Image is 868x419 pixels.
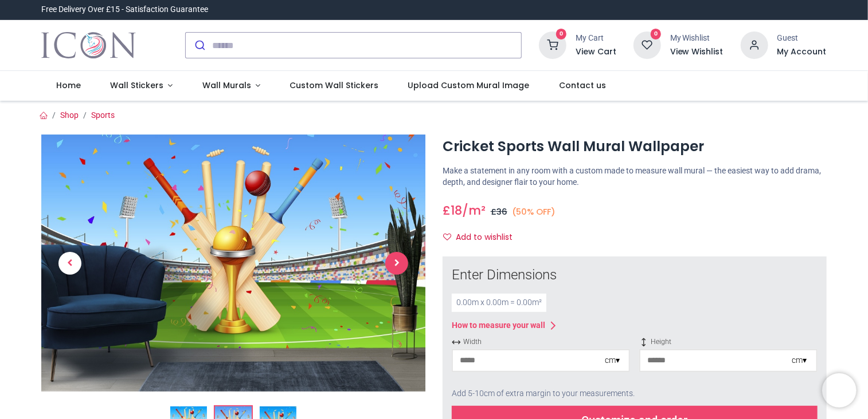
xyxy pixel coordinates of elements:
[576,46,616,58] a: View Cart
[95,71,187,101] a: Wall Stickers
[91,110,115,120] a: Sports
[452,320,545,331] div: How to measure your wall
[491,206,507,218] span: £
[576,33,616,44] div: My Cart
[56,80,81,91] span: Home
[443,137,827,156] h1: Cricket Sports Wall Mural Wallpaper
[186,33,213,58] button: Submit
[368,173,425,353] a: Next
[539,40,566,49] a: 0
[290,80,378,91] span: Custom Wall Stickers
[586,4,827,15] iframe: Customer reviews powered by Trustpilot
[634,40,661,49] a: 0
[58,252,81,275] span: Previous
[452,381,818,406] div: Add 5-10cm of extra margin to your measurements.
[777,46,827,58] a: My Account
[110,80,163,91] span: Wall Stickers
[651,29,662,39] sup: 0
[202,80,251,91] span: Wall Murals
[41,4,208,15] div: Free Delivery Over £15 - Satisfaction Guarantee
[452,266,818,285] div: Enter Dimensions
[777,33,827,44] div: Guest
[41,29,136,61] img: Icon Wall Stickers
[559,80,606,91] span: Contact us
[605,355,620,366] div: cm ▾
[443,233,451,241] i: Add to wishlist
[41,173,99,353] a: Previous
[451,202,462,219] span: 18
[452,337,630,347] span: Width
[443,202,462,219] span: £
[385,252,408,275] span: Next
[443,165,827,188] p: Make a statement in any room with a custom made to measure wall mural — the easiest way to add dr...
[462,202,486,219] span: /m²
[670,33,724,44] div: My Wishlist
[443,228,522,247] button: Add to wishlistAdd to wishlist
[187,71,275,101] a: Wall Murals
[639,337,818,347] span: Height
[452,294,546,312] div: 0.00 m x 0.00 m = 0.00 m²
[513,206,556,218] small: (50% OFF)
[496,206,507,218] span: 36
[408,80,530,91] span: Upload Custom Mural Image
[60,110,79,120] a: Shop
[41,29,136,61] a: Logo of Icon Wall Stickers
[670,46,724,58] a: View Wishlist
[822,373,857,408] iframe: Brevo live chat
[41,135,425,392] img: WS-44870-02
[556,29,567,39] sup: 0
[792,355,807,366] div: cm ▾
